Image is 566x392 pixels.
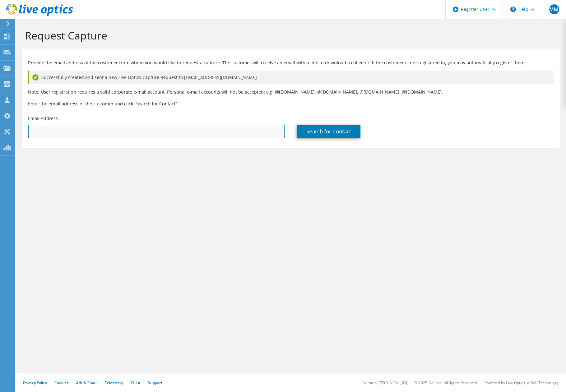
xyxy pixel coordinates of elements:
[485,380,559,385] li: Powered by Live Optics, a Dell Technology
[510,7,516,12] svg: \n
[54,380,69,385] a: Cookies
[41,74,257,81] span: Successfully created and sent a new Live Optics Capture Request to [EMAIL_ADDRESS][DOMAIN_NAME]
[23,380,47,385] a: Privacy Policy
[148,380,162,385] a: Support
[28,115,58,122] label: Email Address
[549,4,559,14] span: MM
[76,380,97,385] a: Ads & Email
[131,380,140,385] a: EULA
[25,29,554,42] h1: Request Capture
[415,380,477,385] li: © 2025 Dell Inc. All Rights Reserved
[363,380,407,385] li: Version: [TECHNICAL_ID]
[297,125,360,138] a: Search for Contact
[28,59,554,66] p: Provide the email address of the customer from whom you would like to request a capture. The cust...
[105,380,123,385] a: Telemetry
[28,89,554,95] p: Note: User registration requires a valid corporate e-mail account. Personal e-mail accounts will ...
[28,100,554,107] h3: Enter the email address of the customer and click “Search for Contact”.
